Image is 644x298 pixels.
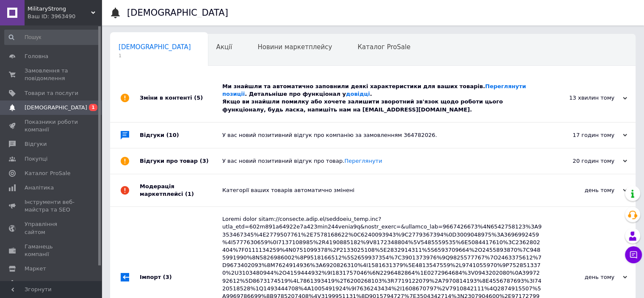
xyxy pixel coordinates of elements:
span: Покупці [25,155,47,163]
div: Відгуки про товар [140,148,222,174]
div: Ваш ID: 3963490 [28,13,102,20]
span: [DEMOGRAPHIC_DATA] [25,104,87,111]
span: [DEMOGRAPHIC_DATA] [119,43,191,51]
span: Новини маркетплейсу [257,43,332,51]
span: Замовлення та повідомлення [25,67,78,82]
a: довідці [346,91,370,97]
span: (1) [185,191,194,197]
span: Головна [25,53,48,60]
div: 13 хвилин тому [542,94,627,102]
div: Модерація маркетплейсі [140,174,222,206]
div: 20 годин тому [542,157,627,165]
span: Каталог ProSale [25,170,70,177]
span: Каталог ProSale [357,43,410,51]
span: 1 [89,104,97,111]
span: Товари та послуги [25,89,78,97]
span: (3) [163,274,172,280]
span: Інструменти веб-майстра та SEO [25,198,78,214]
span: (10) [166,132,179,138]
span: Управління сайтом [25,220,78,236]
div: 17 годин тому [542,131,627,139]
div: Категорії ваших товарів автоматично змінені [222,187,542,194]
span: Маркет [25,265,46,273]
span: (3) [200,158,209,164]
span: Аналітика [25,184,54,192]
h1: [DEMOGRAPHIC_DATA] [127,8,228,18]
span: Показники роботи компанії [25,118,78,134]
span: (5) [194,95,203,101]
span: Гаманець компанії [25,243,78,258]
span: MilitaryStrong [28,5,91,13]
input: Пошук [4,30,100,45]
div: день тому [542,273,627,281]
button: Чат з покупцем [625,246,642,263]
div: Ми знайшли та автоматично заповнили деякі характеристики для ваших товарів. . Детальніше про функ... [222,83,542,114]
div: Зміни в контенті [140,74,222,122]
div: У вас новий позитивний відгук про компанію за замовленням 364782026. [222,131,542,139]
span: 1 [119,53,191,59]
a: Переглянути [344,158,382,164]
div: У вас новий позитивний відгук про товар. [222,157,542,165]
span: Налаштування [25,279,68,287]
span: Відгуки [25,140,47,148]
div: день тому [542,187,627,194]
span: Акції [216,43,232,51]
div: Відгуки [140,123,222,148]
